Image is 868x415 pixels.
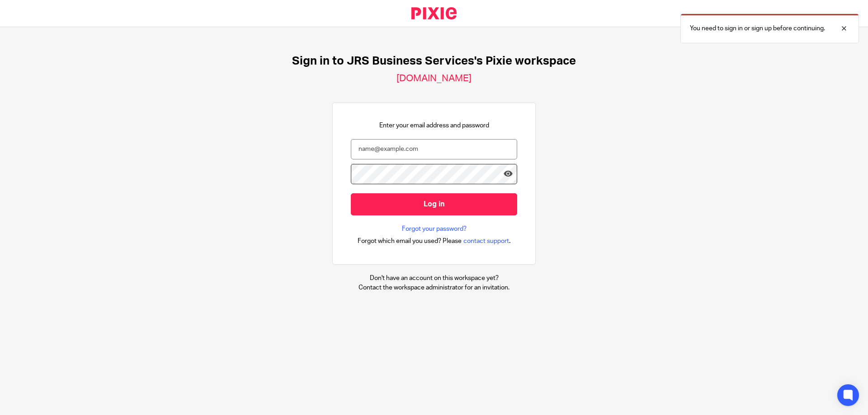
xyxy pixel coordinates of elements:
input: Log in [351,193,517,215]
p: You need to sign in or sign up before continuing. [690,24,825,33]
h1: Sign in to JRS Business Services's Pixie workspace [292,54,576,68]
div: . [358,236,511,246]
h2: [DOMAIN_NAME] [396,73,472,84]
a: Forgot your password? [402,224,467,233]
p: Enter your email address and password [379,121,489,130]
p: Contact the workspace administrator for an invitation. [359,283,509,292]
p: Don't have an account on this workspace yet? [359,274,509,283]
input: name@example.com [351,139,517,159]
span: contact support [463,237,509,246]
span: Forgot which email you used? Please [358,237,462,246]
